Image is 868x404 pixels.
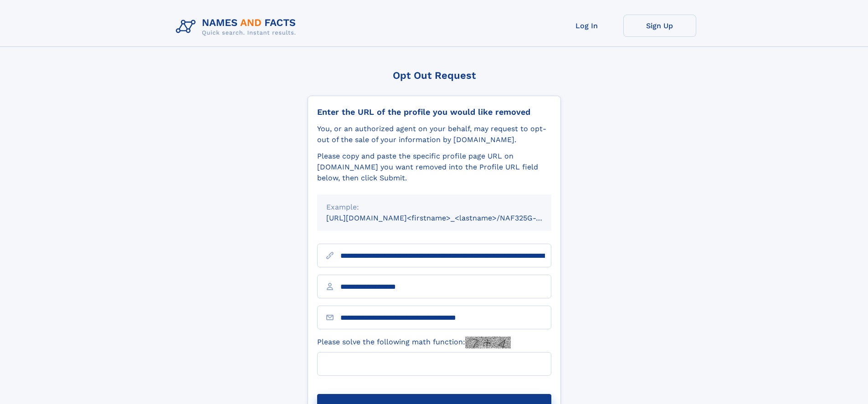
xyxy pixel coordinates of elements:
[172,15,303,39] img: Logo Names and Facts
[326,202,542,213] div: Example:
[317,123,551,145] div: You, or an authorized agent on your behalf, may request to opt-out of the sale of your informatio...
[550,15,623,37] a: Log In
[317,107,551,117] div: Enter the URL of the profile you would like removed
[326,214,569,222] small: [URL][DOMAIN_NAME]<firstname>_<lastname>/NAF325G-xxxxxxxx
[317,151,551,184] div: Please copy and paste the specific profile page URL on [DOMAIN_NAME] you want removed into the Pr...
[317,337,511,348] label: Please solve the following math function:
[308,70,561,81] div: Opt Out Request
[623,15,696,37] a: Sign Up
